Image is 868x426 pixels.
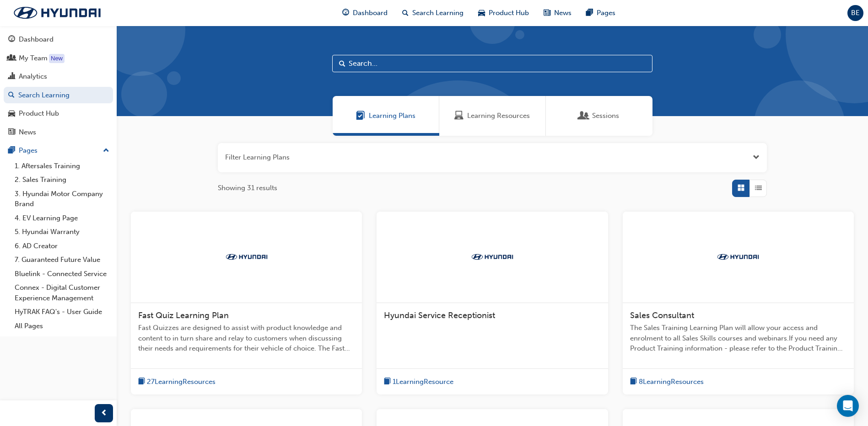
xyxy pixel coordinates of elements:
a: news-iconNews [536,4,579,22]
a: TrakSales ConsultantThe Sales Training Learning Plan will allow your access and enrolment to all ... [623,212,854,395]
a: Product Hub [4,105,113,122]
span: Search Learning [412,8,464,18]
a: Bluelink - Connected Service [11,267,113,281]
a: 6. AD Creator [11,239,113,253]
div: My Team [19,53,48,64]
a: 5. Hyundai Warranty [11,225,113,239]
img: Trak [5,3,110,22]
div: Dashboard [19,34,54,45]
a: 7. Guaranteed Future Value [11,253,113,267]
span: Fast Quizzes are designed to assist with product knowledge and content to in turn share and relay... [138,323,355,354]
img: Trak [467,252,518,261]
span: 8 Learning Resources [639,377,704,387]
span: BE [851,8,860,18]
div: News [19,127,36,138]
span: news-icon [8,128,15,137]
span: Sessions [579,111,588,121]
a: TrakHyundai Service Receptionistbook-icon1LearningResource [377,212,608,395]
a: 3. Hyundai Motor Company Brand [11,187,113,211]
div: Pages [19,145,38,156]
button: book-icon8LearningResources [630,376,704,388]
span: book-icon [630,376,637,388]
a: All Pages [11,319,113,333]
a: Dashboard [4,31,113,48]
span: 27 Learning Resources [147,377,216,387]
span: 1 Learning Resource [393,377,453,387]
span: chart-icon [8,73,15,81]
button: Pages [4,142,113,159]
span: Sessions [592,111,619,121]
a: SessionsSessions [546,96,652,136]
span: pages-icon [586,7,593,19]
img: Trak [713,252,763,261]
a: guage-iconDashboard [335,4,395,22]
a: pages-iconPages [579,4,623,22]
span: List [755,183,762,193]
span: guage-icon [342,7,349,19]
button: DashboardMy TeamAnalyticsSearch LearningProduct HubNews [4,29,113,142]
span: The Sales Training Learning Plan will allow your access and enrolment to all Sales Skills courses... [630,323,846,354]
a: car-iconProduct Hub [471,4,536,22]
button: BE [847,5,863,21]
div: Tooltip anchor [49,54,65,63]
span: search-icon [402,7,409,19]
span: car-icon [8,110,15,118]
a: HyTRAK FAQ's - User Guide [11,305,113,319]
span: book-icon [138,376,145,388]
button: book-icon1LearningResource [384,376,453,388]
span: Showing 31 results [218,183,277,193]
a: My Team [4,50,113,67]
span: up-icon [103,145,109,157]
span: Learning Resources [454,111,464,121]
a: News [4,124,113,141]
span: News [554,8,571,18]
span: prev-icon [101,408,108,419]
a: 2. Sales Training [11,173,113,187]
span: Grid [738,183,744,193]
span: people-icon [8,54,15,63]
a: Search Learning [4,87,113,104]
span: Hyundai Service Receptionist [384,310,495,320]
button: Open the filter [753,152,760,163]
button: book-icon27LearningResources [138,376,216,388]
a: Analytics [4,68,113,85]
span: book-icon [384,376,391,388]
span: Product Hub [489,8,529,18]
img: Trak [221,252,272,261]
span: Learning Resources [467,111,530,121]
a: Connex - Digital Customer Experience Management [11,281,113,305]
span: Pages [597,8,615,18]
input: Search... [332,55,652,72]
a: Learning ResourcesLearning Resources [439,96,546,136]
a: Learning PlansLearning Plans [333,96,439,136]
div: Analytics [19,71,47,82]
span: search-icon [8,91,15,100]
span: Sales Consultant [630,310,694,320]
a: TrakFast Quiz Learning PlanFast Quizzes are designed to assist with product knowledge and content... [131,212,362,395]
a: 4. EV Learning Page [11,211,113,225]
span: Fast Quiz Learning Plan [138,310,229,320]
div: Product Hub [19,108,59,119]
a: search-iconSearch Learning [395,4,471,22]
span: guage-icon [8,36,15,44]
span: Learning Plans [356,111,365,121]
span: news-icon [544,7,550,19]
a: 1. Aftersales Training [11,159,113,173]
span: Dashboard [353,8,388,18]
span: car-icon [478,7,485,19]
span: Learning Plans [369,111,415,121]
span: pages-icon [8,147,15,155]
div: Open Intercom Messenger [837,395,859,417]
span: Search [339,59,345,69]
